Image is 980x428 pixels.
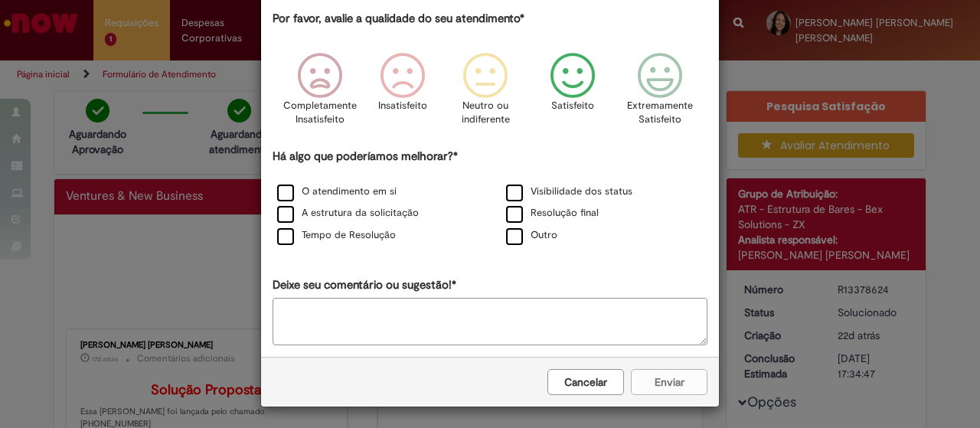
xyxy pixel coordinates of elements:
[281,41,359,146] div: Completamente Insatisfeito
[277,228,396,243] label: Tempo de Resolução
[458,99,513,127] p: Neutro ou indiferente
[283,99,357,127] p: Completamente Insatisfeito
[378,99,427,113] p: Insatisfeito
[273,277,456,293] label: Deixe seu comentário ou sugestão!*
[551,99,594,113] p: Satisfeito
[277,185,397,199] label: O atendimento em si
[506,206,599,221] label: Resolução final
[364,41,442,146] div: Insatisfeito
[273,149,707,247] div: Há algo que poderíamos melhorar?*
[506,185,632,199] label: Visibilidade dos status
[621,41,699,146] div: Extremamente Satisfeito
[273,11,524,27] label: Por favor, avalie a qualidade do seu atendimento*
[547,369,624,395] button: Cancelar
[529,41,616,146] div: Satisfeito
[446,41,524,146] div: Neutro ou indiferente
[627,99,693,127] p: Extremamente Satisfeito
[506,228,557,243] label: Outro
[277,206,419,221] label: A estrutura da solicitação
